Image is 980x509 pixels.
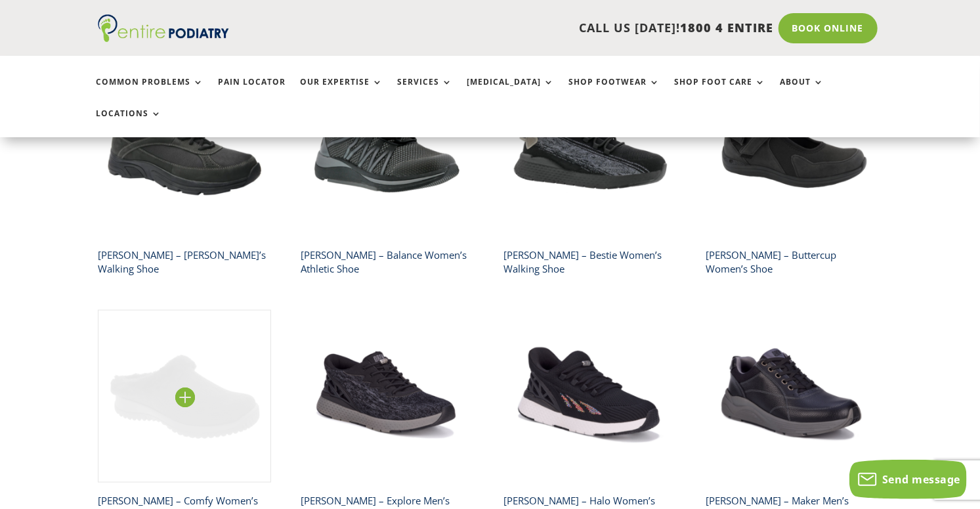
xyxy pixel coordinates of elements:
a: bestie drew shoe athletic walking shoe entire podiatry[PERSON_NAME] – Bestie Women’s Walking Shoe [503,64,676,280]
p: CALL US [DATE]! [279,20,773,37]
a: Our Expertise [301,77,383,106]
a: [MEDICAL_DATA] [467,77,555,106]
h2: [PERSON_NAME] – Bestie Women’s Walking Shoe [503,243,676,280]
img: bestie drew shoe athletic walking shoe entire podiatry [503,64,676,237]
a: Locations [96,109,162,137]
img: halo drew shoe black womens athletic shoe entire podiatry [503,310,676,483]
a: Services [398,77,453,106]
img: logo (1) [98,14,229,42]
a: Shop Footwear [569,77,660,106]
img: buttercup drew shoe black casual shoe entire podiatry [706,64,879,237]
img: explore drew shoes black mesh men's athletic shoe entire podiatry [301,310,473,483]
a: Entire Podiatry [98,32,229,45]
a: Book Online [778,13,878,43]
a: buttercup drew shoe black casual shoe entire podiatry[PERSON_NAME] – Buttercup Women’s Shoe [706,64,879,280]
button: Send message [849,460,967,499]
a: aaron drew shoe black mens walking shoe entire podiatry[PERSON_NAME] – [PERSON_NAME]’s Walking Shoe [98,64,270,280]
span: 1800 4 ENTIRE [681,20,774,35]
a: Common Problems [96,77,204,106]
h2: [PERSON_NAME] – Balance Women’s Athletic Shoe [301,243,473,280]
a: Pain Locator [219,77,286,106]
img: comfy drew shoe black sweater slipper entire podiatry [98,310,270,483]
img: maker drew shoe black leather mens casual shoe entire podiatry [706,310,879,483]
img: aaron drew shoe black mens walking shoe entire podiatry [98,64,270,237]
img: balance drew shoe black athletic shoe entire podiatry [301,64,473,237]
h2: [PERSON_NAME] – [PERSON_NAME]’s Walking Shoe [98,243,270,280]
a: Shop Foot Care [675,77,766,106]
a: About [780,77,824,106]
h2: [PERSON_NAME] – Buttercup Women’s Shoe [706,243,879,280]
span: Send message [882,472,960,487]
a: balance drew shoe black athletic shoe entire podiatry[PERSON_NAME] – Balance Women’s Athletic Shoe [301,64,473,280]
